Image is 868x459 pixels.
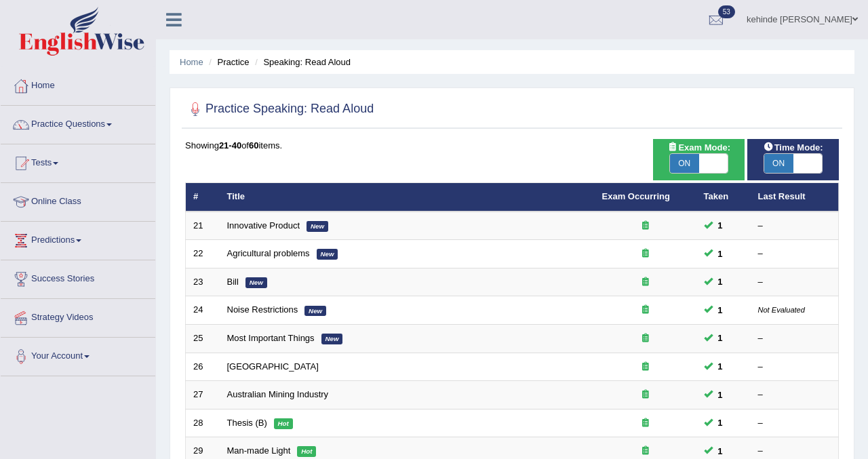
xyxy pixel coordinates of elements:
div: Exam occurring question [602,304,689,317]
em: New [245,277,267,288]
td: 22 [186,240,220,268]
td: 26 [186,353,220,381]
div: – [758,445,831,458]
a: Noise Restrictions [227,304,298,315]
a: Agricultural problems [227,248,310,258]
em: New [317,249,338,260]
div: Exam occurring question [602,332,689,345]
th: Title [220,183,595,212]
div: Show exams occurring in exams [653,139,745,180]
div: – [758,247,831,260]
b: 60 [249,140,258,151]
span: You can still take this question [713,218,728,233]
td: 21 [186,212,220,240]
span: You can still take this question [713,247,728,261]
em: New [321,334,343,344]
em: Hot [274,418,293,429]
td: 27 [186,381,220,410]
b: 21-40 [219,140,241,151]
a: Thesis (B) [227,418,267,428]
a: Tests [1,144,155,178]
div: – [758,417,831,430]
div: – [758,276,831,289]
div: – [758,332,831,345]
td: 23 [186,268,220,296]
th: # [186,183,220,212]
em: Hot [297,446,316,457]
small: Not Evaluated [758,306,805,314]
div: – [758,388,831,401]
div: Exam occurring question [602,276,689,289]
div: Exam occurring question [602,417,689,430]
span: You can still take this question [713,388,728,402]
td: 28 [186,409,220,437]
a: [GEOGRAPHIC_DATA] [227,361,319,372]
span: You can still take this question [713,444,728,458]
div: Exam occurring question [602,388,689,401]
a: Most Important Things [227,333,315,343]
a: Exam Occurring [602,191,670,201]
span: ON [670,154,699,173]
a: Success Stories [1,260,155,294]
span: 53 [718,5,735,18]
em: New [307,221,328,232]
th: Last Result [751,183,839,212]
a: Home [1,67,155,101]
span: You can still take this question [713,359,728,374]
div: Exam occurring question [602,445,689,458]
div: – [758,361,831,374]
th: Taken [696,183,751,212]
td: 24 [186,296,220,325]
a: Online Class [1,183,155,217]
span: Time Mode: [758,140,829,155]
a: Predictions [1,222,155,256]
div: Exam occurring question [602,247,689,260]
em: New [304,306,326,317]
span: ON [764,154,793,173]
a: Bill [227,277,239,287]
div: – [758,220,831,233]
span: You can still take this question [713,331,728,345]
a: Man-made Light [227,445,291,456]
a: Australian Mining Industry [227,389,329,399]
span: Exam Mode: [662,140,735,155]
a: Home [180,57,203,67]
a: Strategy Videos [1,299,155,333]
td: 25 [186,325,220,353]
a: Your Account [1,338,155,372]
div: Exam occurring question [602,220,689,233]
h2: Practice Speaking: Read Aloud [185,99,374,119]
a: Innovative Product [227,220,300,231]
div: Showing of items. [185,139,839,152]
li: Practice [205,56,249,68]
li: Speaking: Read Aloud [252,56,351,68]
span: You can still take this question [713,275,728,289]
span: You can still take this question [713,416,728,430]
a: Practice Questions [1,106,155,140]
div: Exam occurring question [602,361,689,374]
span: You can still take this question [713,303,728,317]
